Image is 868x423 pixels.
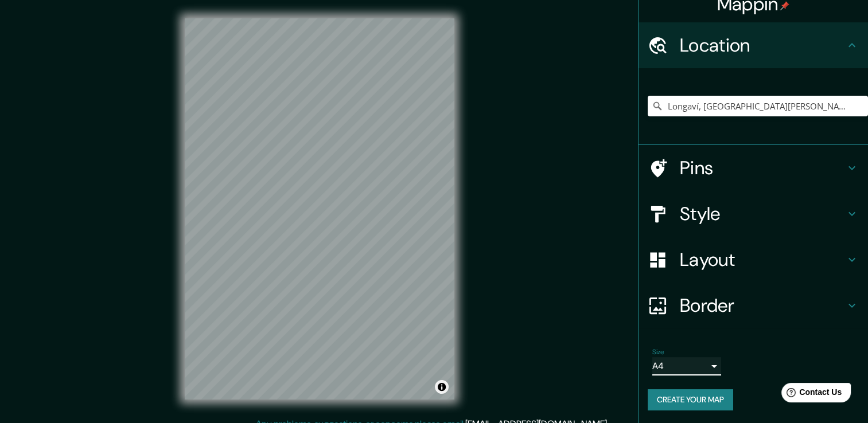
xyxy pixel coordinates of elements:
button: Toggle attribution [435,380,449,394]
h4: Layout [680,248,845,271]
h4: Style [680,202,845,225]
input: Pick your city or area [648,96,868,116]
h4: Location [680,34,845,57]
div: Style [639,191,868,237]
canvas: Map [185,18,454,399]
label: Size [652,347,664,357]
div: Border [639,283,868,328]
img: pin-icon.png [780,1,789,10]
h4: Pins [680,156,845,179]
div: A4 [652,357,721,375]
div: Pins [639,145,868,191]
div: Location [639,22,868,68]
h4: Border [680,294,845,317]
button: Create your map [648,389,733,410]
div: Layout [639,237,868,283]
iframe: Help widget launcher [766,378,855,410]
